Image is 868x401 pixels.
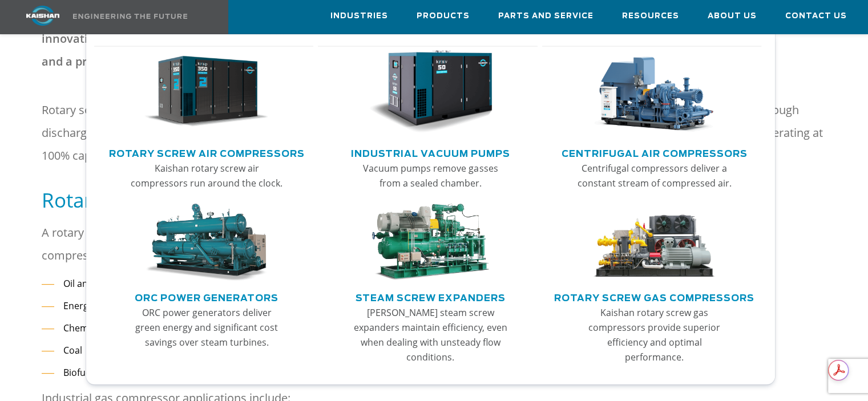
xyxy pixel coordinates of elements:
[417,10,470,23] span: Products
[356,288,506,305] a: Steam Screw Expanders
[417,1,470,31] a: Products
[42,320,826,337] li: Chemical processing
[42,187,826,213] h5: Rotary Screw Gas Compressor Applications and Industries
[42,221,826,267] p: A rotary screw gas compressor can be used in a number of different heavy-duty industrial applicat...
[330,1,388,31] a: Industries
[708,1,757,31] a: About Us
[42,342,826,359] li: Coal
[592,50,716,133] img: thumb-Centrifugal-Air-Compressors
[42,99,826,167] p: Rotary screw gas compressors operate by drawing gas into the compression chamber, where screws co...
[130,161,284,191] p: Kaishan rotary screw air compressors run around the clock.
[578,305,732,364] p: Kaishan rotary screw gas compressors provide superior efficiency and optimal performance.
[622,10,679,23] span: Resources
[785,1,847,31] a: Contact Us
[42,364,826,381] li: Biofuel
[578,161,732,191] p: Centrifugal compressors deliver a constant stream of compressed air.
[369,50,492,133] img: thumb-Industrial-Vacuum-Pumps
[353,161,507,191] p: Vacuum pumps remove gasses from a sealed chamber.
[592,204,716,281] img: thumb-Rotary-Screw-Gas-Compressors
[351,144,510,161] a: Industrial Vacuum Pumps
[135,288,278,305] a: ORC Power Generators
[144,204,268,281] img: thumb-ORC-Power-Generators
[708,10,757,23] span: About Us
[73,14,187,19] img: Engineering the future
[42,276,826,292] li: Oil and gas
[498,1,594,31] a: Parts and Service
[330,10,388,23] span: Industries
[144,50,268,133] img: thumb-Rotary-Screw-Air-Compressors
[109,144,305,161] a: Rotary Screw Air Compressors
[130,305,284,350] p: ORC power generators deliver green energy and significant cost savings over steam turbines.
[42,298,826,314] li: Energy
[369,204,492,281] img: thumb-Steam-Screw-Expanders
[554,288,754,305] a: Rotary Screw Gas Compressors
[785,10,847,23] span: Contact Us
[353,305,507,364] p: [PERSON_NAME] steam screw expanders maintain efficiency, even when dealing with unsteady flow con...
[562,144,748,161] a: Centrifugal Air Compressors
[622,1,679,31] a: Resources
[498,10,594,23] span: Parts and Service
